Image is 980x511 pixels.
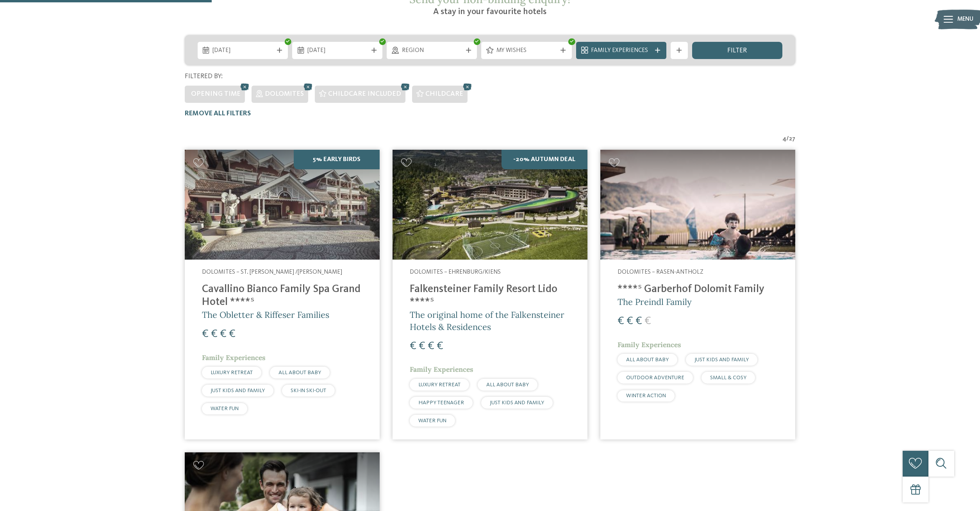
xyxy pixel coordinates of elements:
[496,47,557,55] span: My wishes
[191,91,241,97] span: Opening time
[211,388,265,393] span: JUST KIDS AND FAMILY
[212,47,273,55] span: [DATE]
[600,150,795,439] a: Looking for family hotels? Find the best ones here! Dolomites – Rasen-Antholz ****ˢ Garberhof Dol...
[307,47,368,55] span: [DATE]
[402,47,462,55] span: Region
[437,341,443,352] span: €
[410,269,501,275] span: Dolomites – Ehrenburg/Kiens
[202,328,209,340] span: €
[618,269,703,275] span: Dolomites – Rasen-Antholz
[727,47,747,54] span: filter
[202,309,329,320] span: The Obletter & Riffeser Families
[220,328,227,340] span: €
[229,328,236,340] span: €
[644,316,651,327] span: €
[202,353,266,362] span: Family Experiences
[428,341,434,352] span: €
[600,150,795,260] img: Looking for family hotels? Find the best ones here!
[618,316,624,327] span: €
[185,150,380,439] a: Looking for family hotels? Find the best ones here! 5% Early Birds Dolomites – St. [PERSON_NAME] ...
[786,135,789,143] span: /
[393,150,587,439] a: Looking for family hotels? Find the best ones here! -20% Autumn Deal Dolomites – Ehrenburg/Kiens ...
[627,316,633,327] span: €
[211,406,239,411] span: WATER FUN
[486,382,529,387] span: ALL ABOUT BABY
[694,357,749,362] span: JUST KIDS AND FAMILY
[202,269,342,275] span: Dolomites – St. [PERSON_NAME] /[PERSON_NAME]
[418,400,464,405] span: HAPPY TEENAGER
[410,341,416,352] span: €
[185,110,251,117] span: Remove all filters
[328,91,401,97] span: Childcare included
[202,283,362,309] h4: Cavallino Bianco Family Spa Grand Hotel ****ˢ
[393,150,587,260] img: Looking for family hotels? Find the best ones here!
[626,375,684,380] span: OUTDOOR ADVENTURE
[278,370,321,375] span: ALL ABOUT BABY
[211,370,253,375] span: LUXURY RETREAT
[211,328,218,340] span: €
[591,47,651,55] span: Family Experiences
[635,316,642,327] span: €
[618,283,778,296] h4: ****ˢ Garberhof Dolomit Family
[626,393,666,398] span: WINTER ACTION
[782,135,786,143] span: 4
[419,341,425,352] span: €
[185,73,223,80] span: Filtered by:
[433,7,546,16] span: A stay in your favourite hotels
[418,382,461,387] span: LUXURY RETREAT
[789,135,795,143] span: 27
[185,150,380,260] img: Family Spa Grand Hotel Cavallino Bianco ****ˢ
[618,340,681,349] span: Family Experiences
[710,375,746,380] span: SMALL & COSY
[425,91,463,97] span: Childcare
[291,388,326,393] span: SKI-IN SKI-OUT
[490,400,544,405] span: JUST KIDS AND FAMILY
[410,309,564,332] span: The original home of the Falkensteiner Hotels & Residences
[265,91,304,97] span: Dolomites
[618,296,692,307] span: The Preindl Family
[418,418,446,423] span: WATER FUN
[410,365,473,374] span: Family Experiences
[626,357,669,362] span: ALL ABOUT BABY
[410,283,570,309] h4: Falkensteiner Family Resort Lido ****ˢ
